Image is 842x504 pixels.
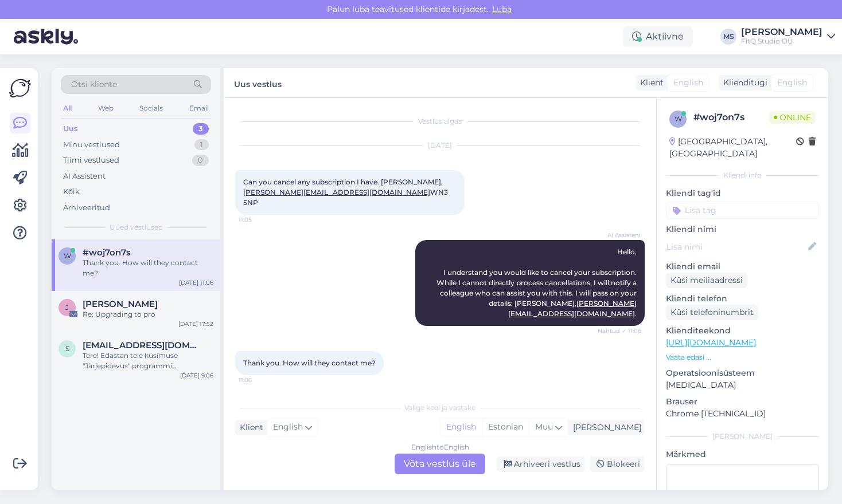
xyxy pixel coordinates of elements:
[137,101,165,116] div: Socials
[83,340,202,351] span: sirje.pajuri@gmail.com
[666,187,819,199] p: Kliendi tag'id
[63,186,80,198] div: Kõik
[535,422,553,432] span: Muu
[666,223,819,235] p: Kliendi nimi
[497,456,585,472] div: Arhiveeri vestlus
[235,140,645,151] div: [DATE]
[239,215,282,224] span: 11:05
[673,77,703,89] span: English
[96,101,116,116] div: Web
[777,77,807,89] span: English
[61,101,74,116] div: All
[666,241,806,253] input: Lisa nimi
[666,396,819,408] p: Brauser
[235,116,645,127] div: Vestlus algas
[65,344,69,353] span: s
[666,202,819,219] input: Lisa tag
[666,367,819,379] p: Operatsioonisüsteem
[395,454,485,474] div: Võta vestlus üle
[63,155,119,166] div: Tiimi vestlused
[666,325,819,337] p: Klienditeekond
[235,422,263,434] div: Klient
[666,448,819,460] p: Märkmed
[65,303,69,312] span: J
[598,231,641,239] span: AI Assistent
[243,178,450,207] span: Can you cancel any subscription I have. [PERSON_NAME], WN3 5NP
[235,403,645,413] div: Valige keel ja vastake
[64,251,71,260] span: w
[63,139,120,151] div: Minu vestlused
[666,379,819,391] p: [MEDICAL_DATA]
[63,123,78,135] div: Uus
[83,299,158,309] span: Jarmo Takkinen
[666,273,747,288] div: Küsi meiliaadressi
[666,431,819,442] div: [PERSON_NAME]
[83,351,213,371] div: Tere! Edastan teie küsimuse "Järjepidevus" programmi [PERSON_NAME] videote ligipääsu probleemi ko...
[568,422,641,434] div: [PERSON_NAME]
[411,442,469,452] div: English to English
[675,115,682,123] span: w
[489,4,515,14] span: Luba
[666,337,756,348] a: [URL][DOMAIN_NAME]
[482,419,529,436] div: Estonian
[441,419,482,436] div: English
[273,421,303,434] span: English
[693,111,769,124] div: # woj7on7s
[598,326,641,335] span: Nähtud ✓ 11:06
[71,78,117,90] span: Otsi kliente
[194,139,209,151] div: 1
[623,26,693,47] div: Aktiivne
[83,309,213,320] div: Re: Upgrading to pro
[234,75,282,90] label: Uus vestlus
[636,77,664,89] div: Klient
[9,77,31,99] img: Askly Logo
[741,27,822,37] div: [PERSON_NAME]
[669,136,796,160] div: [GEOGRAPHIC_DATA], [GEOGRAPHIC_DATA]
[719,77,767,89] div: Klienditugi
[83,258,213,278] div: Thank you. How will they contact me?
[590,456,645,472] div: Blokeeri
[187,101,211,116] div: Email
[63,202,110,214] div: Arhiveeritud
[180,371,213,380] div: [DATE] 9:06
[666,352,819,363] p: Vaata edasi ...
[769,111,816,124] span: Online
[741,27,835,46] a: [PERSON_NAME]FitQ Studio OÜ
[666,293,819,305] p: Kliendi telefon
[666,305,758,320] div: Küsi telefoninumbrit
[179,278,213,287] div: [DATE] 11:06
[720,29,736,45] div: MS
[192,155,209,166] div: 0
[83,247,131,258] span: #woj7on7s
[243,359,376,367] span: Thank you. How will they contact me?
[239,376,282,384] span: 11:06
[436,247,638,318] span: Hello, I understand you would like to cancel your subscription. While I cannot directly process c...
[110,222,163,233] span: Uued vestlused
[63,171,106,182] div: AI Assistent
[741,37,822,46] div: FitQ Studio OÜ
[666,170,819,180] div: Kliendi info
[178,320,213,328] div: [DATE] 17:52
[193,123,209,135] div: 3
[666,261,819,273] p: Kliendi email
[666,408,819,420] p: Chrome [TECHNICAL_ID]
[243,188,430,196] a: [PERSON_NAME][EMAIL_ADDRESS][DOMAIN_NAME]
